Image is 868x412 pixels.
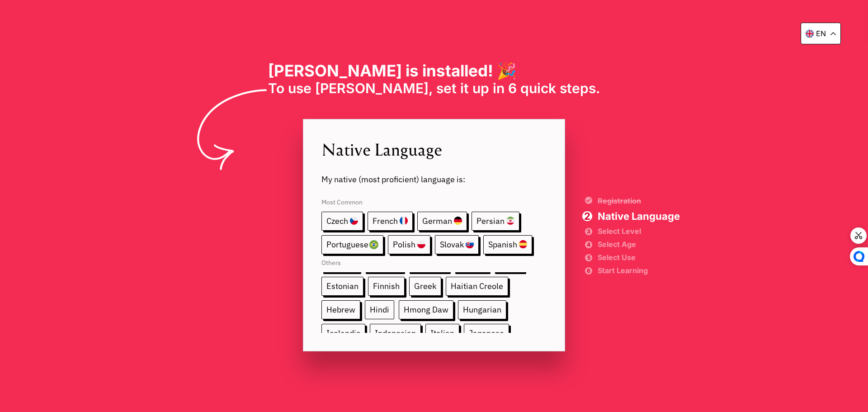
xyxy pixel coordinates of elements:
span: Spanish [483,235,532,254]
span: German [417,212,467,231]
span: Portuguese [321,235,383,254]
span: Hungarian [458,300,506,319]
span: Estonian [321,277,363,296]
span: Slovak [435,235,479,254]
span: Japanese [464,324,509,343]
span: Select Age [598,241,680,247]
span: Native Language [321,137,547,161]
span: Hindi [365,300,394,319]
span: French [368,212,413,231]
span: Greek [409,277,441,296]
span: Select Use [598,254,680,260]
span: Most Common [321,189,547,212]
p: en [816,29,826,38]
span: Haitian Creole [446,277,508,296]
span: Start Learning [598,267,680,274]
h1: [PERSON_NAME] is installed! 🎉 [268,61,600,80]
span: Italian [425,324,459,343]
span: Native Language [598,211,680,221]
span: Hebrew [321,300,360,319]
span: Others [321,254,547,272]
span: Indonesian [370,324,421,343]
span: Select Level [598,228,680,234]
span: Finnish [368,277,405,296]
span: Icelandic [321,324,365,343]
span: Polish [388,235,430,254]
span: Czech [321,212,363,231]
span: My native (most proficient) language is: [321,161,547,185]
span: To use [PERSON_NAME], set it up in 6 quick steps. [268,80,600,96]
span: Persian [472,212,519,231]
span: Registration [598,197,680,204]
span: Hmong Daw [399,300,453,319]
